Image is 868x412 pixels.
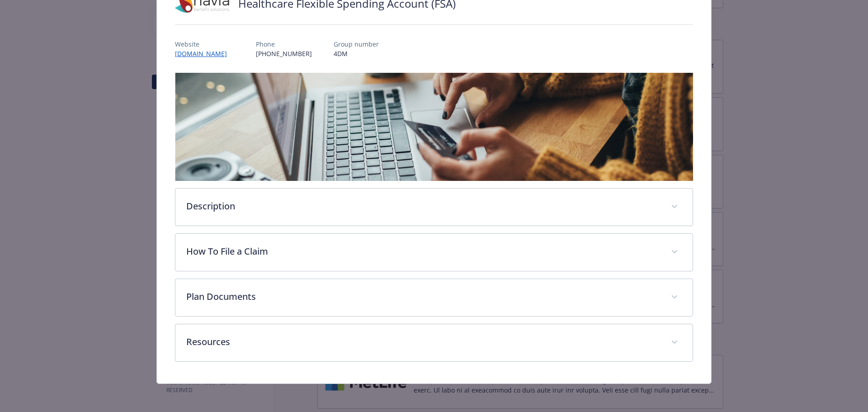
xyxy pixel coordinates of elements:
div: Description [175,189,693,226]
div: Plan Documents [175,279,693,316]
p: Plan Documents [186,290,660,303]
div: Resources [175,324,693,361]
a: [DOMAIN_NAME] [175,49,234,58]
p: 4DM [334,49,379,58]
p: Group number [334,39,379,49]
img: banner [175,73,693,181]
div: How To File a Claim [175,234,693,271]
p: Website [175,39,234,49]
p: Resources [186,335,660,349]
p: [PHONE_NUMBER] [256,49,312,58]
p: Description [186,199,660,213]
p: How To File a Claim [186,245,660,258]
p: Phone [256,39,312,49]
